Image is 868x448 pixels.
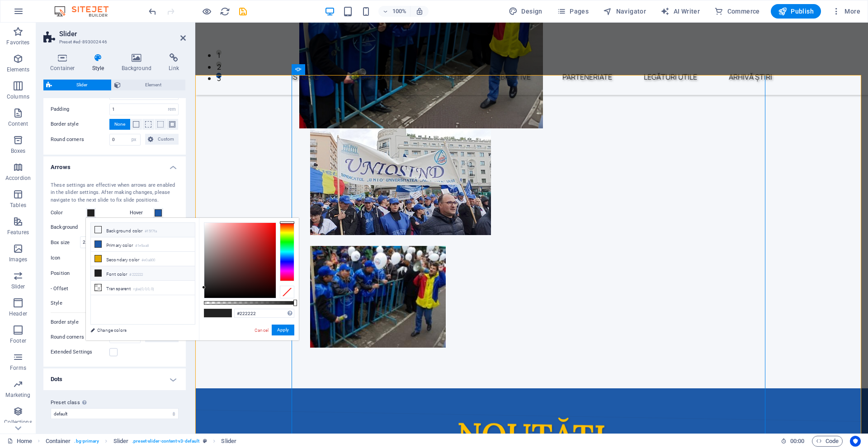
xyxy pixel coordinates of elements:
span: Code [816,436,839,447]
label: Extended Settings [51,347,109,358]
p: Favorites [6,39,29,46]
span: . preset-slider-content-v3-default [132,436,199,447]
small: #222222 [129,272,143,278]
label: Box size [51,240,80,245]
h2: Slider [59,30,186,38]
span: AI Writer [660,7,700,16]
label: Style [51,298,109,309]
button: Usercentrics [850,436,861,447]
button: Navigator [599,4,650,19]
button: 100% [378,6,410,17]
a: Cancel [254,327,269,334]
h4: Style [85,53,115,72]
i: On resize automatically adjust zoom level to fit chosen device. [415,7,424,15]
button: reload [219,6,230,17]
button: None [109,119,130,130]
span: . bg-primary [74,436,99,447]
h4: Arrows [43,156,186,173]
p: Content [8,120,28,127]
span: More [832,7,860,16]
label: Hover [130,207,153,218]
span: Slider [55,80,108,90]
span: Design [509,7,542,16]
button: Publish [771,4,821,19]
label: Round corners [51,134,109,145]
h3: Preset #ed-893002446 [59,38,168,46]
i: Save (Ctrl+S) [238,6,248,17]
small: rgba(0,0,0,.0) [133,286,155,292]
i: Undo: Hover ($color-default -> $color-primary) (Ctrl+Z) [147,6,158,17]
li: Font color [91,266,195,281]
h4: Dots [43,368,186,390]
p: Elements [7,66,30,73]
span: Commerce [714,7,760,16]
label: Preset class [51,397,179,408]
p: Footer [10,337,26,344]
p: Accordion [5,174,31,182]
button: undo [147,6,158,17]
button: Click here to leave preview mode and continue editing [201,6,212,17]
span: None [114,119,125,130]
span: #222222 [218,309,231,317]
button: Code [812,436,843,447]
button: Commerce [711,4,764,19]
li: Transparent [91,281,195,295]
div: These settings are effective when arrows are enabled in the slider settings. After making changes... [51,182,179,204]
span: Click to select. Double-click to edit [221,436,236,447]
p: Tables [10,202,26,209]
p: Features [7,229,29,236]
i: This element is a customizable preset [203,439,207,443]
span: Element [123,80,183,90]
span: Pages [557,7,589,16]
h4: Link [162,53,186,72]
span: Click to select. Double-click to edit [113,436,129,447]
p: Columns [7,93,29,100]
p: Header [9,310,27,317]
p: Collections [4,419,32,426]
label: - Offset [51,286,109,291]
div: Clear Color Selection [280,286,294,298]
button: Pages [553,4,592,19]
label: Icon [51,253,109,264]
nav: breadcrumb [46,436,236,447]
p: Slider [11,283,25,290]
p: Marketing [5,391,30,399]
li: Background color [91,223,195,237]
p: Images [9,256,28,263]
small: #e0a800 [142,257,155,264]
span: Custom [156,134,176,145]
label: Background [51,222,86,233]
button: Design [505,4,546,19]
li: Primary color [91,237,195,252]
li: Secondary color [91,252,195,266]
span: Navigator [603,7,646,16]
div: Design (Ctrl+Alt+Y) [505,4,546,19]
button: Slider [43,80,111,90]
label: Border style [51,119,109,130]
span: : [797,438,798,444]
h6: 100% [392,6,406,17]
button: Element [112,80,185,90]
i: Reload page [220,6,230,17]
label: Position [51,268,109,279]
p: Boxes [11,147,26,155]
label: Round corners [51,332,109,343]
label: Border style [51,317,109,328]
button: Custom [145,134,179,145]
h4: Background [115,53,162,72]
span: #222222 [204,309,218,317]
button: AI Writer [657,4,703,19]
button: save [237,6,248,17]
label: Padding [51,107,109,112]
small: #1e5aa8 [135,243,149,249]
span: 00 00 [790,436,804,447]
h4: Container [43,53,85,72]
h6: Session time [781,436,805,447]
span: Publish [778,7,814,16]
a: Change colors [86,325,191,336]
button: Apply [272,325,294,335]
p: Forms [10,364,26,372]
img: Editor Logo [52,6,120,17]
a: Click to cancel selection. Double-click to open Pages [7,436,32,447]
small: #f5f7fa [145,228,157,235]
